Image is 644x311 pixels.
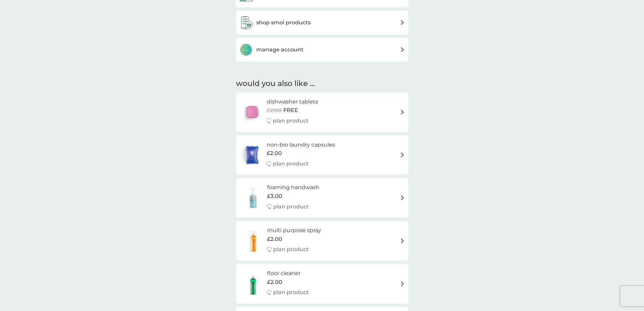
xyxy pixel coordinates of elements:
h6: non-bio laundry capsules [267,140,335,149]
p: plan product [273,245,309,254]
p: plan product [273,159,309,168]
img: arrow right [400,110,405,115]
img: non-bio laundry capsules [239,143,265,167]
h6: foaming handwash [267,183,319,192]
h6: dishwasher tablets [267,97,318,106]
span: FREE [283,106,298,115]
h6: floor cleaner [267,269,309,278]
h3: shop smol products [256,18,311,27]
img: floor cleaner [239,272,267,295]
h2: would you also like ... [236,79,408,89]
img: arrow right [400,238,405,243]
img: arrow right [400,20,405,25]
img: dishwasher tablets [239,100,265,124]
span: £2.00 [267,149,282,158]
img: arrow right [400,152,405,157]
span: £2.00 [267,278,282,287]
img: foaming handwash [239,186,267,210]
img: arrow right [400,195,405,200]
h3: manage account [256,45,304,54]
p: plan product [273,288,309,297]
p: plan product [273,202,309,211]
img: multi purpose spray [239,229,267,253]
img: arrow right [400,281,405,286]
span: £2.00 [267,106,282,115]
img: arrow right [400,47,405,52]
span: £2.00 [267,235,282,244]
span: £3.00 [267,192,282,201]
h6: multi purpose spray [267,226,321,235]
p: plan product [273,116,309,125]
